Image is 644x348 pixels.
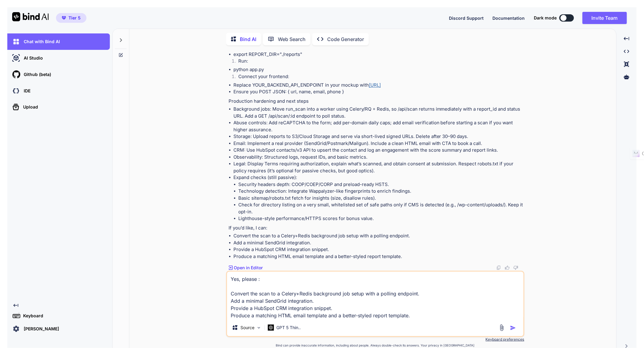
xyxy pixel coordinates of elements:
li: Add a minimal SendGrid integration. [233,239,523,246]
li: Check for directory listing on a very small, whitelisted set of safe paths only if CMS is detecte... [238,202,523,215]
img: GPT 5 Thinking High [268,325,274,330]
li: Convert the scan to a Celery+Redis background job setup with a polling endpoint. [233,233,523,239]
p: Keyboard [21,313,43,319]
img: ai-studio [11,53,21,63]
img: like [505,265,510,270]
li: Basic sitemap/robots.txt fetch for insights (size, disallow rules). [238,195,523,202]
li: export REPORT_DIR="./reports" [233,51,523,58]
p: Github (beta) [21,71,51,78]
p: [PERSON_NAME] [21,326,59,332]
img: settings [11,324,21,334]
li: Expand checks (still passive): [233,174,523,222]
p: Upload [21,104,38,110]
li: Storage: Upload reports to S3/Cloud Storage and serve via short-lived signed URLs. Delete after 3... [233,133,523,140]
img: darkCloudIdeIcon [11,86,21,96]
button: Discord Support [449,15,484,21]
li: Security headers depth: COOP/COEP/CORP and preload-ready HSTS. [238,181,523,188]
li: Email: Implement a real provider (SendGrid/Postmark/Mailgun). Include a clean HTML email with CTA... [233,140,523,147]
img: copy [496,265,501,270]
textarea: Yes, please : Convert the scan to a Celery+Redis background job setup with a polling endpoint. Ad... [227,272,523,319]
p: IDE [21,88,30,94]
li: python app.py [233,66,523,73]
p: If you’d like, I can: [229,225,523,232]
img: githubLight [11,69,21,80]
img: Pick Models [256,325,261,330]
span: Dark mode [534,15,557,21]
p: Web Search [278,36,306,43]
li: CRM: Use HubSpot contacts/v3 API to upsert the contact and log an engagement with the score summa... [233,147,523,154]
li: Replace YOUR_BACKEND_API_ENDPOINT in your mockup with [233,82,523,89]
button: Invite Team [583,12,627,24]
p: Open in Editor [234,265,263,271]
p: AI Studio [21,55,43,61]
p: Code Generator [327,36,364,43]
p: Bind AI [240,36,256,43]
img: Bind AI [12,12,49,21]
p: Chat with Bind AI [21,39,60,45]
img: premium [62,16,66,20]
li: Legal: Display Terms requiring authorization, explain what’s scanned, and obtain consent at submi... [233,160,523,174]
img: dislike [513,265,518,270]
p: Production hardening and next steps [229,98,523,105]
li: Technology detection: Integrate Wappalyzer-like fingerprints to enrich findings. [238,188,523,195]
li: Observability: Structured logs, request IDs, and basic metrics. [233,154,523,161]
li: Background jobs: Move run_scan into a worker using Celery/RQ + Redis, so /api/scan returns immedi... [233,106,523,119]
li: Provide a HubSpot CRM integration snippet. [233,246,523,253]
button: Documentation [493,15,525,21]
li: Abuse controls: Add reCAPTCHA to the form; add per-domain daily caps; add email verification befo... [233,119,523,133]
p: GPT 5 Thin.. [276,325,301,331]
span: Tier 5 [68,15,81,21]
button: premiumTier 5 [56,13,86,23]
a: [URL] [369,82,381,88]
p: Bind can provide inaccurate information, including about people. Always double-check its answers.... [226,343,524,348]
img: icon [510,325,516,331]
img: chat [11,36,21,47]
li: Ensure you POST JSON: { url, name, email, phone } [233,88,523,95]
li: Produce a matching HTML email template and a better-styled report template. [233,253,523,260]
li: Lighthouse-style performance/HTTPS scores for bonus value. [238,215,523,222]
li: Connect your frontend: [233,73,523,82]
li: Run: [233,58,523,66]
img: attachment [498,324,505,331]
p: Keyboard preferences [226,337,524,342]
p: Source [240,325,254,331]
